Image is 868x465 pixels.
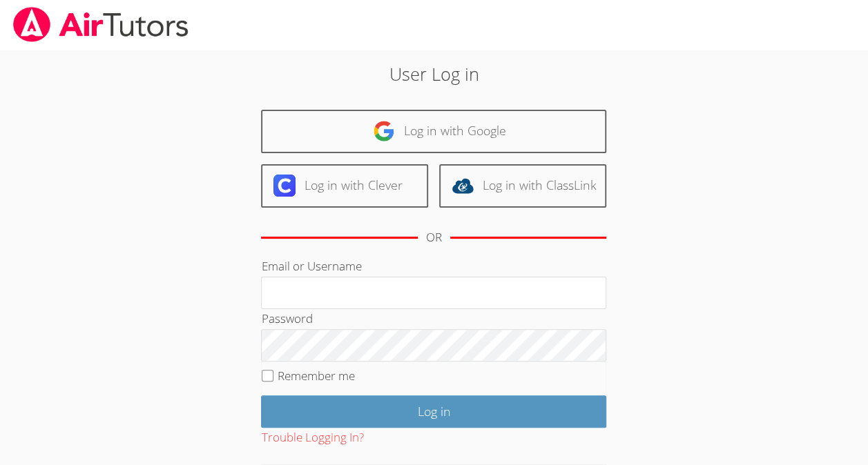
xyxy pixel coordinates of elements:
div: OR [426,228,442,248]
img: clever-logo-6eab21bc6e7a338710f1a6ff85c0baf02591cd810cc4098c63d3a4b26e2feb20.svg [273,175,296,197]
label: Remember me [278,368,355,384]
a: Log in with ClassLink [439,164,606,208]
img: classlink-logo-d6bb404cc1216ec64c9a2012d9dc4662098be43eaf13dc465df04b49fa7ab582.svg [452,175,474,197]
h2: User Log in [200,61,668,87]
button: Trouble Logging In? [261,428,363,448]
input: Log in [261,395,606,428]
a: Log in with Clever [261,164,428,208]
label: Password [261,310,312,326]
label: Email or Username [261,258,361,274]
img: google-logo-50288ca7cdecda66e5e0955fdab243c47b7ad437acaf1139b6f446037453330a.svg [373,120,395,142]
img: airtutors_banner-c4298cdbf04f3fff15de1276eac7730deb9818008684d7c2e4769d2f7ddbe033.png [12,7,190,42]
a: Log in with Google [261,110,606,153]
